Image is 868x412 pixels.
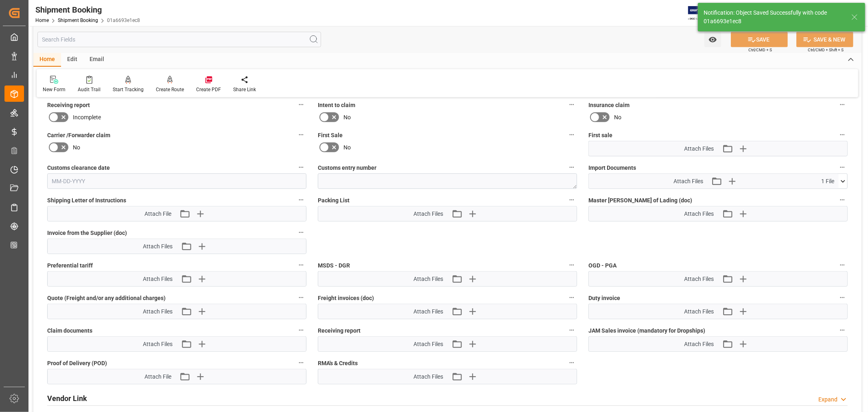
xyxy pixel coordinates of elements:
span: Customs clearance date [47,164,110,172]
span: Attach Files [143,275,173,283]
div: Start Tracking [113,86,144,93]
span: First sale [588,131,612,140]
button: Insurance claim [837,99,848,110]
img: Exertis%20JAM%20-%20Email%20Logo.jpg_1722504956.jpg [688,6,716,20]
button: Master [PERSON_NAME] of Lading (doc) [837,195,848,205]
input: Search Fields [37,32,321,47]
span: Intent to claim [318,101,355,110]
button: Shipping Letter of Instructions [296,195,306,205]
button: Quote (Freight and/or any additional charges) [296,292,306,303]
a: Home [35,18,49,23]
span: Receiving report [47,101,90,110]
span: Attach Files [684,275,714,283]
button: Customs clearance date [296,162,306,173]
span: Preferential tariff [47,261,93,270]
button: RMA's & Credits [566,357,577,368]
span: Attach Files [414,307,444,316]
button: Freight invoices (doc) [566,292,577,303]
span: Attach Files [143,340,173,348]
span: No [343,113,351,122]
span: Shipping Letter of Instructions [47,196,126,205]
span: No [73,143,80,152]
button: First Sale [566,129,577,140]
h2: Vendor Link [47,393,87,404]
span: Ctrl/CMD + S [748,47,772,53]
button: MSDS - DGR [566,260,577,270]
span: Freight invoices (doc) [318,294,374,302]
button: Intent to claim [566,99,577,110]
div: Audit Trail [78,86,101,93]
span: Ctrl/CMD + Shift + S [808,47,844,53]
button: open menu [704,32,721,47]
span: No [343,143,351,152]
span: Attach Files [143,307,173,316]
div: Expand [818,395,837,404]
span: Invoice from the Supplier (doc) [47,229,127,237]
span: Import Documents [588,164,636,172]
span: Attach Files [673,177,703,186]
div: Home [33,53,61,67]
button: First sale [837,129,848,140]
div: Email [83,53,110,67]
div: Create PDF [196,86,221,93]
span: Duty invoice [588,294,620,302]
span: Attach Files [414,340,444,348]
span: Receiving report [318,327,361,335]
span: JAM Sales invoice (mandatory for Dropships) [588,327,705,335]
div: Notification: Object Saved Successfully with code 01a6693e1ec8 [704,9,844,26]
span: Attach Files [143,242,173,251]
span: Incomplete [73,113,101,122]
button: Proof of Delivery (POD) [296,357,306,368]
span: Quote (Freight and/or any additional charges) [47,294,166,302]
button: Duty invoice [837,292,848,303]
span: Attach Files [684,145,714,153]
span: Proof of Delivery (POD) [47,359,107,368]
span: 1 File [822,177,835,186]
button: OGD - PGA [837,260,848,270]
span: OGD - PGA [588,261,617,270]
div: Shipment Booking [35,4,140,16]
span: Attach Files [414,373,444,381]
span: Attach Files [684,210,714,218]
span: Attach Files [684,307,714,316]
span: Attach Files [414,210,444,218]
button: Preferential tariff [296,260,306,270]
span: Attach Files [684,340,714,348]
button: SAVE & NEW [796,32,853,47]
span: Carrier /Forwarder claim [47,131,110,140]
div: New Form [43,86,66,93]
input: MM-DD-YYYY [47,173,306,189]
button: Customs entry number [566,162,577,173]
div: Create Route [156,86,184,93]
span: Insurance claim [588,101,630,110]
button: Claim documents [296,325,306,335]
span: Master [PERSON_NAME] of Lading (doc) [588,196,692,205]
span: Attach File [144,373,171,381]
span: Claim documents [47,327,92,335]
button: Receiving report [296,99,306,110]
button: Receiving report [566,325,577,335]
span: No [614,113,621,122]
button: Invoice from the Supplier (doc) [296,227,306,238]
button: Carrier /Forwarder claim [296,129,306,140]
a: Shipment Booking [58,18,98,23]
span: First Sale [318,131,343,140]
span: Customs entry number [318,164,376,172]
button: SAVE [731,32,788,47]
span: Attach Files [414,275,444,283]
span: RMA's & Credits [318,359,358,368]
span: Attach File [144,210,171,218]
div: Share Link [233,86,256,93]
button: Packing List [566,195,577,205]
button: JAM Sales invoice (mandatory for Dropships) [837,325,848,335]
div: Edit [61,53,83,67]
button: Import Documents [837,162,848,173]
span: MSDS - DGR [318,261,350,270]
span: Packing List [318,196,350,205]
